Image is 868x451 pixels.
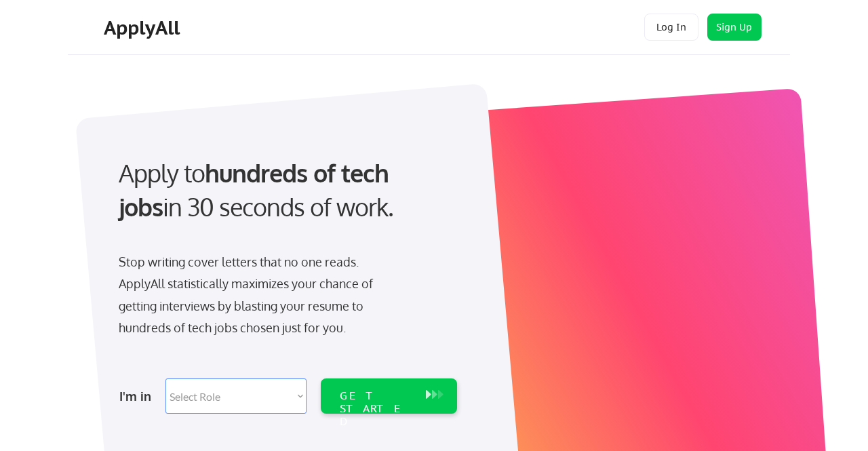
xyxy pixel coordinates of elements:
strong: hundreds of tech jobs [119,157,395,222]
button: Log In [644,14,698,41]
div: GET STARTED [340,389,412,429]
div: Apply to in 30 seconds of work. [119,156,452,224]
div: ApplyAll [104,16,184,39]
div: I'm in [119,385,157,407]
div: Stop writing cover letters that no one reads. ApplyAll statistically maximizes your chance of get... [119,251,397,339]
button: Sign Up [707,14,762,41]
